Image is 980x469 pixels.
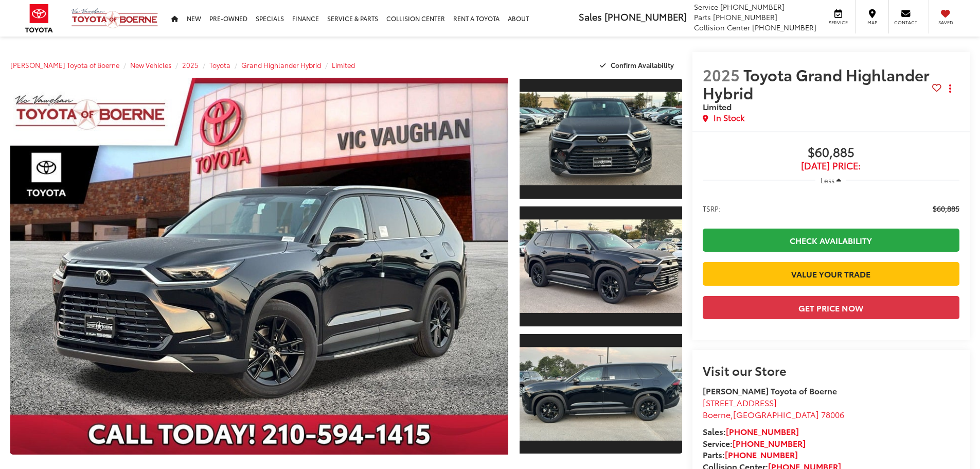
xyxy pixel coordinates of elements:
a: Expand Photo 2 [520,205,682,327]
span: Less [821,176,834,185]
span: $60,885 [703,145,959,161]
a: [PHONE_NUMBER] [726,425,799,437]
span: Parts [694,12,711,22]
a: [PERSON_NAME] Toyota of Boerne [10,60,119,70]
img: 2025 Toyota Grand Highlander Hybrid Limited [518,220,683,313]
strong: [PERSON_NAME] Toyota of Boerne [703,385,837,396]
h2: Visit our Store [703,363,959,377]
span: [STREET_ADDRESS] [703,396,777,408]
a: New Vehicles [130,60,171,70]
span: [GEOGRAPHIC_DATA] [733,408,819,420]
span: [PHONE_NUMBER] [604,10,687,23]
span: 2025 [703,63,740,85]
span: Saved [934,19,957,26]
a: 2025 [182,60,199,70]
button: Less [815,171,846,189]
a: Value Your Trade [703,262,959,285]
span: Collision Center [694,22,750,32]
button: Actions [941,80,959,98]
span: Service [827,19,850,26]
span: Boerne [703,408,730,420]
a: Expand Photo 3 [520,333,682,455]
a: Expand Photo 0 [10,78,508,455]
span: Contact [894,19,917,26]
strong: Service: [703,437,806,449]
a: [PHONE_NUMBER] [725,448,798,460]
button: Get Price Now [703,296,959,319]
span: [PHONE_NUMBER] [713,12,777,22]
button: Confirm Availability [594,56,682,74]
span: [PHONE_NUMBER] [752,22,816,32]
span: [DATE] Price: [703,161,959,171]
img: Vic Vaughan Toyota of Boerne [71,8,158,29]
img: 2025 Toyota Grand Highlander Hybrid Limited [518,347,683,440]
span: 78006 [821,408,844,420]
span: Limited [703,100,732,112]
a: [PHONE_NUMBER] [733,437,806,449]
a: [STREET_ADDRESS] Boerne,[GEOGRAPHIC_DATA] 78006 [703,396,844,420]
span: Sales [579,10,602,23]
span: dropdown dots [949,84,951,93]
span: [PHONE_NUMBER] [720,2,785,12]
a: Grand Highlander Hybrid [241,60,321,70]
span: In Stock [714,112,744,124]
a: Limited [332,60,355,70]
span: Service [694,2,718,12]
a: Toyota [209,60,230,70]
span: $60,885 [933,203,959,214]
img: 2025 Toyota Grand Highlander Hybrid Limited [5,76,513,457]
a: Expand Photo 1 [520,78,682,200]
span: Confirm Availability [611,60,674,70]
span: , [703,408,844,420]
strong: Parts: [703,448,798,460]
span: TSRP: [703,203,721,214]
span: Map [861,19,883,26]
span: Toyota Grand Highlander Hybrid [703,63,930,103]
strong: Sales: [703,425,799,437]
a: Check Availability [703,229,959,252]
img: 2025 Toyota Grand Highlander Hybrid Limited [518,92,683,185]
